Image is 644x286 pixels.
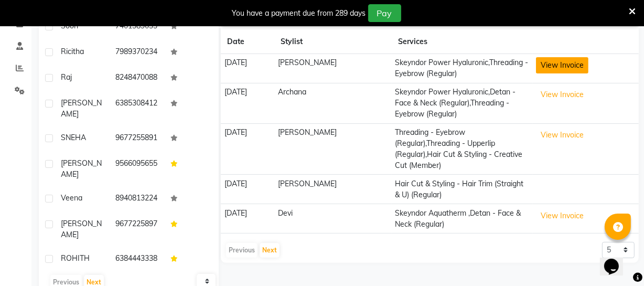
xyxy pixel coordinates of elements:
span: SNEHA [61,133,86,142]
span: [PERSON_NAME] [61,219,102,239]
button: View Invoice [536,57,588,73]
th: Date [221,30,274,54]
td: 7401389033 [109,14,164,40]
td: [PERSON_NAME] [274,123,392,175]
span: Veena [61,193,82,203]
td: Hair Cut & Styling - Hair Trim (Straight & U) (Regular) [392,175,533,204]
span: [PERSON_NAME] [61,158,102,179]
button: Pay [368,4,401,22]
button: Next [260,243,280,258]
span: ROHITH [61,253,90,263]
td: Skeyndor Power Hyaluronic,Threading - Eyebrow (Regular) [392,54,533,83]
td: [DATE] [221,123,274,175]
span: raj [61,72,72,82]
td: 9566095655 [109,152,164,186]
td: Skeyndor Power Hyaluronic,Detan - Face & Neck (Regular),Threading - Eyebrow (Regular) [392,83,533,123]
th: Stylist [274,30,392,54]
div: You have a payment due from 289 days [232,8,366,19]
iframe: chat widget [600,244,634,276]
td: Archana [274,83,392,123]
td: 6384443338 [109,247,164,272]
td: 9677225897 [109,212,164,247]
button: View Invoice [536,127,588,143]
span: [PERSON_NAME] [61,98,102,119]
td: [DATE] [221,83,274,123]
td: 6385308412 [109,91,164,126]
td: 9677255891 [109,126,164,152]
td: 8940813224 [109,186,164,212]
td: 7989370234 [109,40,164,66]
th: Services [392,30,533,54]
td: 8248470088 [109,66,164,91]
td: Threading - Eyebrow (Regular),Threading - Upperlip (Regular),Hair Cut & Styling - Creative Cut (M... [392,123,533,175]
td: [DATE] [221,204,274,234]
span: Ricitha [61,47,84,56]
button: View Invoice [536,208,588,224]
button: View Invoice [536,87,588,103]
td: [PERSON_NAME] [274,175,392,204]
td: [DATE] [221,175,274,204]
td: Skeyndor Aquatherm ,Detan - Face & Neck (Regular) [392,204,533,234]
td: [DATE] [221,54,274,83]
td: Devi [274,204,392,234]
td: [PERSON_NAME] [274,54,392,83]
